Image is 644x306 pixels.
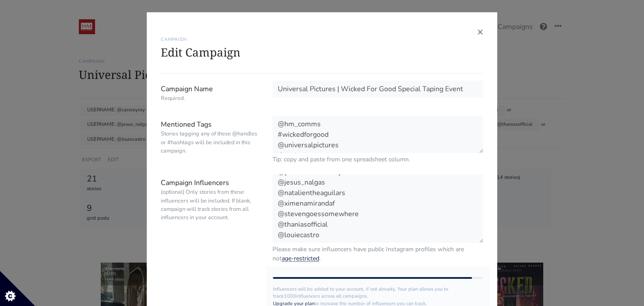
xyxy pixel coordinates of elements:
button: Close [477,26,483,37]
small: (optional) Only stories from these influencers will be included. If blank, campaign will track st... [161,188,259,222]
small: Stories tagging any of these @handles or #hashtags will be included in this campaign. [161,130,259,155]
h6: CAMPAIGN [161,37,483,42]
a: age-restricted [282,254,319,263]
textarea: @theevelyng @monicamamudo @ulyandernesto @thenoezepeda @tismejackieg @iamperlita @caroreyrey @cin... [272,174,483,243]
label: Campaign Influencers [154,174,266,263]
label: Campaign Name [154,81,266,106]
textarea: @hm_comms #wickedforgood @universalpictures @wickedmovie [272,116,483,153]
label: Mentioned Tags [154,116,266,164]
small: Required. [161,94,259,103]
input: Campaign Name [272,81,483,97]
span: × [477,25,483,39]
small: Please make sure influencers have public Instagram profiles which are not . [272,245,483,263]
small: Tip: copy and paste from one spreadsheet column. [272,155,483,164]
h1: Edit Campaign [161,46,483,59]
